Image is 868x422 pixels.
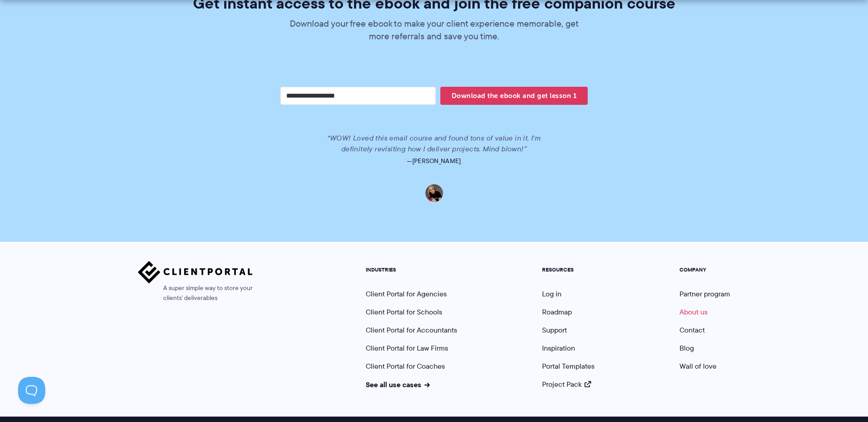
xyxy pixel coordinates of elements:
iframe: Toggle Customer Support [18,377,45,404]
a: Client Portal for Coaches [366,361,445,371]
a: About us [679,307,708,317]
a: Contact [679,325,705,335]
a: Partner program [679,289,730,299]
input: Your email address [280,87,436,105]
a: Client Portal for Schools [366,307,442,317]
span: Download the ebook and get lesson 1 [440,88,588,103]
a: Blog [679,343,694,353]
a: Client Portal for Law Firms [366,343,448,353]
p: —[PERSON_NAME] [180,155,688,167]
a: Wall of love [679,361,717,371]
p: “WOW! Loved this email course and found tons of value in it. I'm definitely revisiting how I deli... [319,133,549,155]
h5: RESOURCES [542,267,594,273]
span: A super simple way to store your clients' deliverables [138,283,253,303]
a: Portal Templates [542,361,594,371]
a: Client Portal for Accountants [366,325,457,335]
a: Client Portal for Agencies [366,289,447,299]
a: Roadmap [542,307,572,317]
h5: COMPANY [679,267,730,273]
a: See all use cases [366,379,430,390]
a: Support [542,325,567,335]
a: Project Pack [542,379,591,389]
button: Download the ebook and get lesson 1 [440,87,588,105]
a: Inspiration [542,343,575,353]
p: Download your free ebook to make your client experience memorable, get more referrals and save yo... [287,17,581,42]
a: Log in [542,289,561,299]
img: Sheila Heard photo [425,184,443,202]
h5: INDUSTRIES [366,267,457,273]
